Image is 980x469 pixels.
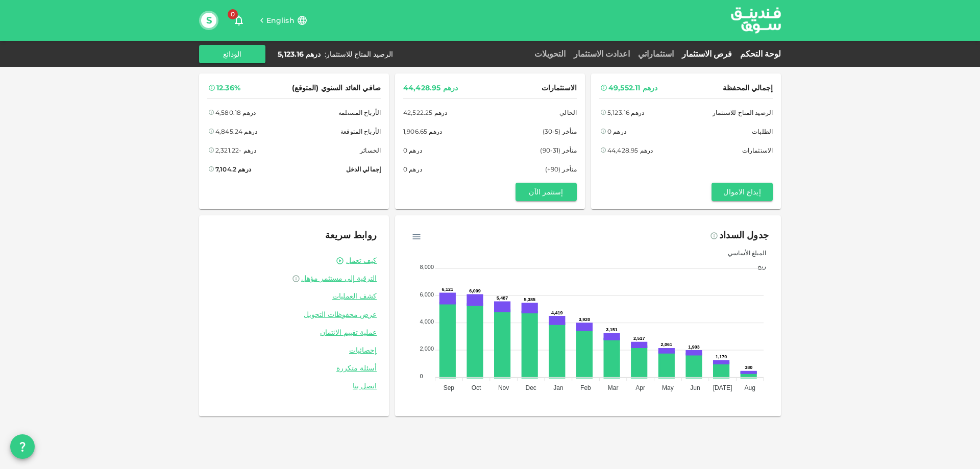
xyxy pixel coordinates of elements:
span: الأرباح المستلمة [338,107,381,118]
a: كيف تعمل [346,256,377,265]
div: درهم 5,123.16 [607,107,644,118]
div: درهم 4,845.24 [215,126,257,137]
div: درهم 44,428.95 [403,82,458,94]
tspan: 0 [420,373,423,379]
div: درهم 42,522.25 [403,107,447,118]
a: أسئلة متكررة [211,363,377,373]
img: logo [718,1,794,40]
a: كشف العمليات [211,291,377,301]
tspan: 2,000 [420,345,434,352]
a: عرض محفوظات التحويل [211,310,377,319]
div: درهم 0 [403,145,422,156]
span: إجمالي المحفظة [723,82,773,94]
a: لوحة التحكم [736,49,781,59]
span: متأخر (31-90) [540,145,577,156]
span: صافي العائد السنوي (المتوقع) [292,82,381,94]
span: الرصيد المتاح للاستثمار [713,107,773,118]
tspan: [DATE] [713,384,732,391]
span: الأرباح المتوقعة [340,126,381,137]
div: درهم 0 [403,164,422,175]
tspan: Jan [553,384,563,391]
tspan: 4,000 [420,318,434,325]
span: الاستثمارات [742,145,773,156]
tspan: Sep [444,384,455,391]
div: درهم 49,552.11 [608,82,657,94]
tspan: Mar [608,384,619,391]
div: 12.36% [216,82,240,94]
span: الطلبات [752,126,773,137]
div: درهم 4,580.18 [215,107,256,118]
span: English [266,16,295,25]
a: logo [731,1,781,40]
span: روابط سريعة [325,230,377,241]
button: 0 [229,10,249,31]
tspan: Dec [526,384,536,391]
span: الاستثمارات [542,82,577,94]
div: درهم 0 [607,126,626,137]
a: التحويلات [530,49,570,59]
span: المبلغ الأساسي [720,249,766,257]
tspan: Apr [635,384,645,391]
tspan: Feb [580,384,591,391]
div: الرصيد المتاح للاستثمار : [325,49,393,59]
div: جدول السداد [719,228,769,244]
span: الخسائر [360,145,381,156]
span: ربح [750,262,766,270]
tspan: 6,000 [420,291,434,298]
div: درهم 1,906.65 [403,126,442,137]
div: درهم -2,321.22 [215,145,256,156]
span: الترقية إلى مستثمر مؤهل [301,274,377,283]
span: متأخر (5-30) [543,126,577,137]
tspan: May [662,384,674,391]
div: درهم 5,123.16 [278,49,321,59]
a: اتصل بنا [211,381,377,391]
a: الترقية إلى مستثمر مؤهل [211,274,377,283]
button: S [201,13,216,28]
span: إجمالي الدخل [346,164,381,175]
span: متأخر (90+) [545,164,577,175]
button: الودائع [199,45,265,63]
div: درهم 44,428.95 [607,145,653,156]
span: الحالي [559,107,577,118]
a: إحصائيات [211,345,377,355]
tspan: Nov [498,384,509,391]
a: اعدادت الاستثمار [570,49,634,59]
button: question [10,434,35,459]
tspan: Jun [690,384,700,391]
button: إستثمر الآن [516,183,577,201]
div: درهم 7,104.2 [215,164,251,175]
button: إيداع الاموال [712,183,773,201]
tspan: Oct [472,384,481,391]
a: عملية تقييم الائتمان [211,328,377,337]
tspan: Aug [745,384,755,391]
a: استثماراتي [634,49,678,59]
a: فرص الاستثمار [678,49,736,59]
span: 0 [228,9,238,19]
tspan: 8,000 [420,264,434,270]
